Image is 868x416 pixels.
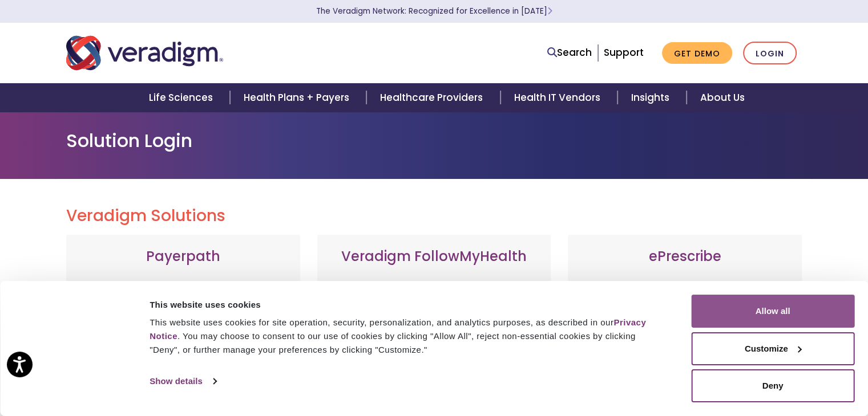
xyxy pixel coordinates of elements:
[579,248,790,265] h3: ePrescribe
[691,295,854,328] button: Allow all
[150,298,665,312] div: This website uses cookies
[617,83,687,112] a: Insights
[691,369,854,402] button: Deny
[500,83,617,112] a: Health IT Vendors
[329,248,540,265] h3: Veradigm FollowMyHealth
[604,46,644,59] a: Support
[150,316,665,357] div: This website uses cookies for site operation, security, personalization, and analytics purposes, ...
[579,279,790,398] p: A comprehensive solution that simplifies prescribing for healthcare providers with features like ...
[316,6,552,17] a: The Veradigm Network: Recognized for Excellence in [DATE]Learn More
[366,83,500,112] a: Healthcare Providers
[78,248,289,265] h3: Payerpath
[150,373,216,390] a: Show details
[66,206,802,226] h2: Veradigm Solutions
[547,6,552,17] span: Learn More
[662,42,732,64] a: Get Demo
[135,83,230,112] a: Life Sciences
[66,34,223,72] img: Veradigm logo
[66,130,802,152] h1: Solution Login
[691,332,854,365] button: Customize
[329,279,540,387] p: Veradigm FollowMyHealth's Mobile Patient Experience enhances patient access via mobile devices, o...
[547,45,592,60] a: Search
[687,83,758,112] a: About Us
[78,279,289,398] p: Web-based, user-friendly solutions that help providers and practice administrators enhance revenu...
[230,83,366,112] a: Health Plans + Payers
[743,42,797,65] a: Login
